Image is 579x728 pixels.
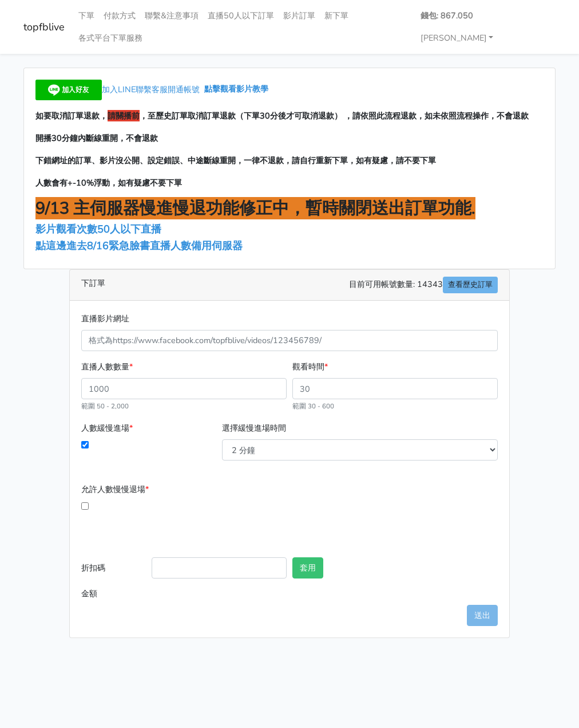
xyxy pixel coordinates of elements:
label: 直播影片網址 [81,312,129,325]
a: 查看歷史訂單 [443,277,498,293]
label: 選擇緩慢進場時間 [222,422,286,435]
small: 範圍 30 - 600 [292,402,334,411]
span: 目前可用帳號數量: 14343 [349,277,498,293]
input: 1000 [81,378,287,399]
label: 人數緩慢進場 [81,422,133,435]
a: 聯繫&注意事項 [140,5,203,27]
label: 金額 [78,583,149,604]
a: 加入LINE聯繫客服開通帳號 [35,84,204,95]
span: 如要取消訂單退款， [35,110,108,121]
a: 各式平台下單服務 [74,27,147,49]
button: 送出 [467,605,498,626]
span: 下錯網址的訂單、影片沒公開、設定錯誤、中途斷線重開，一律不退款，請自行重新下單，如有疑慮，請不要下單 [35,155,436,166]
a: 影片訂單 [279,5,320,27]
a: [PERSON_NAME] [416,27,498,49]
a: 點擊觀看影片教學 [204,84,268,95]
label: 直播人數數量 [81,360,133,373]
button: 套用 [292,557,323,579]
span: 50人以下直播 [97,222,161,236]
label: 允許人數慢慢退場 [81,483,149,496]
label: 觀看時間 [292,360,328,373]
a: 直播50人以下訂單 [203,5,279,27]
a: topfblive [23,16,65,38]
a: 50人以下直播 [97,222,164,236]
input: 30 [292,378,498,399]
a: 點這邊進去8/16緊急臉書直播人數備用伺服器 [35,239,243,253]
span: 加入LINE聯繫客服開通帳號 [102,84,200,95]
a: 新下單 [320,5,353,27]
span: 人數會有+-10%浮動，如有疑慮不要下單 [35,177,182,188]
strong: 錢包: 867.050 [421,10,473,21]
small: 範圍 50 - 2,000 [81,402,129,411]
a: 付款方式 [99,5,140,27]
a: 影片觀看次數 [35,222,97,236]
input: 格式為https://www.facebook.com/topfblive/videos/123456789/ [81,330,498,351]
div: 下訂單 [70,270,509,301]
span: 請關播前 [108,110,140,121]
a: 下單 [74,5,99,27]
span: ，至歷史訂單取消訂單退款（下單30分後才可取消退款） ，請依照此流程退款，如未依照流程操作，不會退款 [140,110,529,121]
img: 加入好友 [35,80,102,100]
span: 9/13 主伺服器慢進慢退功能修正中，暫時關閉送出訂單功能. [35,197,475,219]
a: 錢包: 867.050 [416,5,478,27]
span: 開播30分鐘內斷線重開，不會退款 [35,132,158,144]
label: 折扣碼 [78,557,149,583]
